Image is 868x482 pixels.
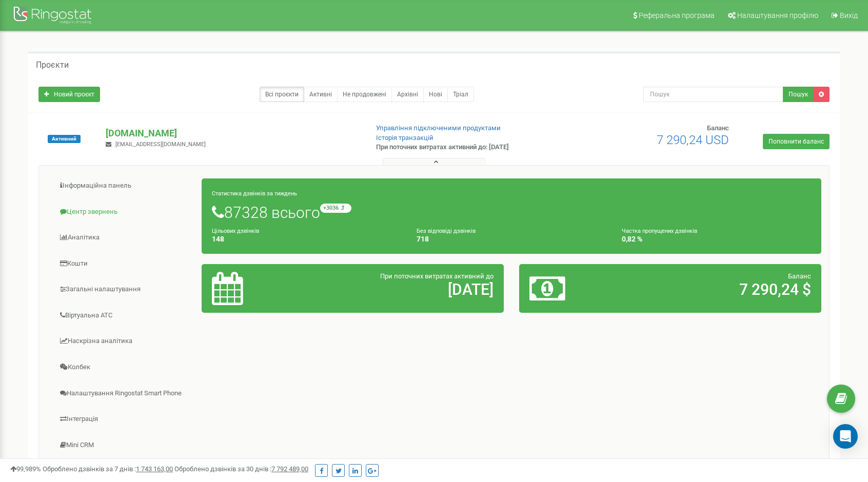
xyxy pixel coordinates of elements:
span: Оброблено дзвінків за 7 днів : [43,465,173,473]
span: Баланс [788,272,811,280]
u: 1 743 163,00 [136,465,173,473]
p: [DOMAIN_NAME] [106,127,359,140]
a: Кошти [47,251,202,276]
button: Пошук [783,87,814,102]
span: 7 290,24 USD [657,133,729,147]
a: Тріал [447,87,474,102]
span: Баланс [707,124,729,132]
div: Open Intercom Messenger [833,424,858,449]
small: +3036 [320,204,351,213]
span: Налаштування профілю [737,11,818,19]
h4: 148 [212,235,401,243]
h2: [DATE] [311,281,494,298]
a: Mini CRM [47,433,202,458]
h4: 718 [417,235,606,243]
a: Історія транзакцій [376,134,433,142]
small: Без відповіді дзвінків [417,228,476,234]
a: Наскрізна аналітика [47,329,202,354]
span: Реферальна програма [639,11,715,19]
a: Поповнити баланс [763,134,830,149]
a: Центр звернень [47,199,202,225]
a: Колбек [47,355,202,380]
a: Управління підключеними продуктами [376,124,501,132]
a: Архівні [391,87,424,102]
a: Інтеграція [47,407,202,432]
u: 7 792 489,00 [271,465,308,473]
a: Віртуальна АТС [47,303,202,328]
a: Всі проєкти [260,87,304,102]
span: 99,989% [10,465,41,473]
a: Інформаційна панель [47,173,202,198]
small: Частка пропущених дзвінків [622,228,697,234]
a: Нові [423,87,448,102]
h5: Проєкти [36,61,69,70]
a: Активні [304,87,338,102]
a: Аналiтика [47,225,202,250]
small: Статистика дзвінків за тиждень [212,190,297,197]
a: Загальні налаштування [47,277,202,302]
h2: 7 290,24 $ [628,281,811,298]
h4: 0,82 % [622,235,811,243]
span: [EMAIL_ADDRESS][DOMAIN_NAME] [115,141,206,148]
p: При поточних витратах активний до: [DATE] [376,143,562,152]
h1: 87328 всього [212,204,811,221]
a: Налаштування Ringostat Smart Phone [47,381,202,406]
span: Оброблено дзвінків за 30 днів : [174,465,308,473]
span: Вихід [840,11,858,19]
small: Цільових дзвінків [212,228,259,234]
span: При поточних витратах активний до [380,272,494,280]
a: Новий проєкт [38,87,100,102]
a: Не продовжені [337,87,392,102]
input: Пошук [643,87,783,102]
span: Активний [48,135,81,143]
